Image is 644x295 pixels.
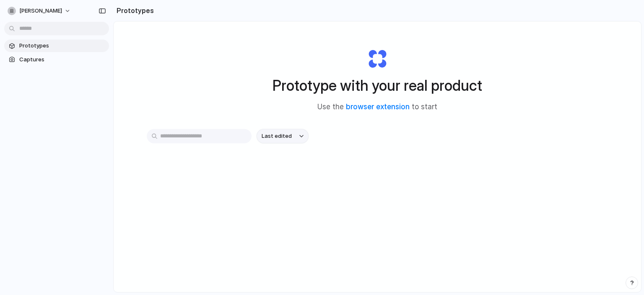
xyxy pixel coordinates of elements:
a: browser extension [346,103,410,111]
span: Use the to start [317,102,437,113]
button: [PERSON_NAME] [4,4,75,18]
span: [PERSON_NAME] [19,7,62,15]
h1: Prototype with your real product [273,74,482,97]
span: Prototypes [19,42,106,50]
a: Prototypes [4,40,109,52]
span: Last edited [262,132,292,140]
h2: Prototypes [113,5,154,16]
button: Last edited [257,129,309,143]
span: Captures [19,55,106,64]
a: Captures [4,53,109,66]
